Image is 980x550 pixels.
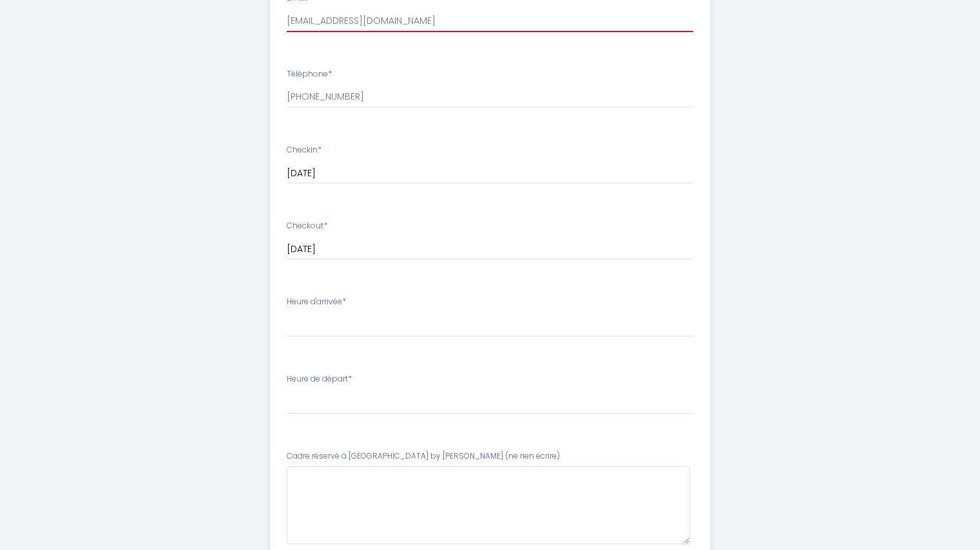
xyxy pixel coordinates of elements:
[287,296,346,308] label: Heure d'arrivée
[287,450,560,463] label: Cadre réservé à [GEOGRAPHIC_DATA] by [PERSON_NAME] (ne rien écrire)
[287,68,332,80] label: Téléphone
[287,220,327,232] label: Checkout
[287,144,322,156] label: Checkin
[287,373,352,385] label: Heure de départ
